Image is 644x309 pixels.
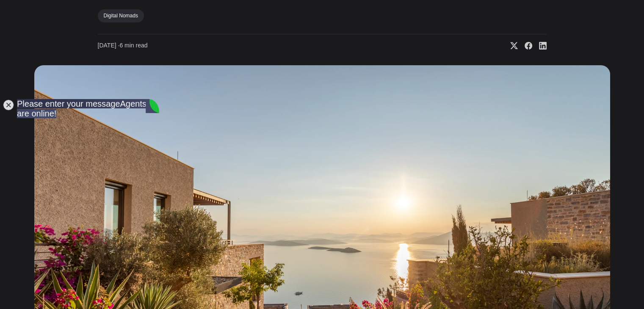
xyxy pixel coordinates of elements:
a: Share on Linkedin [532,41,547,50]
a: Digital Nomads [98,9,144,22]
time: 6 min read [98,41,148,50]
a: Share on X [503,41,518,50]
span: [DATE] ∙ [98,42,120,49]
a: Share on Facebook [518,41,532,50]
